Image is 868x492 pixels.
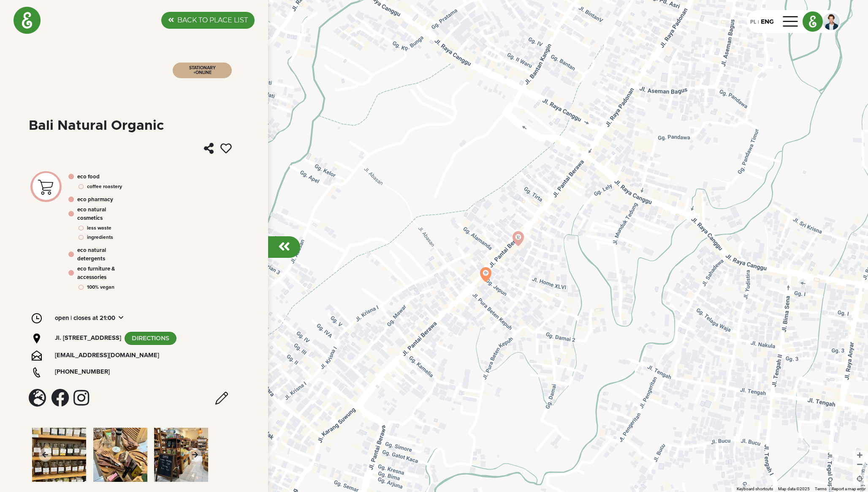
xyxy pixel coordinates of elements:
a: Report a map error [832,487,865,491]
img: icon-email.svg [32,350,42,361]
span: ONLINE [195,71,212,75]
img: 67e68d573472244e8566aa19 [32,428,86,482]
span: Open [55,314,69,323]
div: ECO NATURAL DETERGENTS [77,246,125,263]
a: [EMAIL_ADDRESS][DOMAIN_NAME] [55,351,159,360]
div: ENG [761,17,774,26]
span: Jl. [STREET_ADDRESS] [55,335,121,341]
div: Bali Natural Organic [29,119,164,133]
div: | [756,19,761,26]
button: Keyboard shortcuts [737,486,773,492]
img: icon-clock.svg [32,313,42,323]
div: ECO PHARMACY [77,196,113,204]
div: 100% vegan [87,284,114,291]
div: Ingredients [87,234,113,241]
img: 67e68d563472244e8566aa17 [154,428,208,482]
div: ECO FOOD [77,173,100,181]
span: + [193,71,195,75]
img: 60f12d05af066959d3b70d27 [33,174,60,200]
img: icon-location.svg [32,333,42,344]
label: BACK TO PLACE LIST [177,15,248,25]
img: 67e68d573472244e8566aa1b [93,428,147,482]
div: ECO NATURAL COSMETICS [77,206,125,223]
div: COFFEE ROASTERY [87,183,122,191]
img: logo_e.png [14,7,41,34]
span: Map data ©2025 [778,487,810,491]
div: PL [750,17,756,26]
img: edit.png [215,392,228,405]
span: 21:00 [100,314,115,323]
a: DIRECTIONS [125,332,176,345]
img: icon-phone.svg [32,367,42,377]
span: | Closes at [71,314,98,323]
img: ethy logo [803,12,822,31]
a: Terms (opens in new tab) [815,487,827,491]
a: [PHONE_NUMBER] [55,367,110,377]
div: Less waste [87,224,111,232]
span: STATIONARY [189,66,216,70]
div: ECO FURNITURE & ACCESSORIES [77,265,125,282]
